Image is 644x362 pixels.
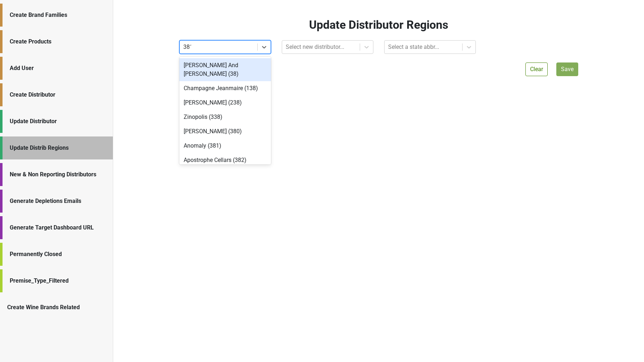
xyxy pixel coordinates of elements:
div: Generate Depletions Emails [10,197,106,205]
div: Generate Target Dashboard URL [10,223,106,232]
div: Update Distrib Regions [10,144,106,152]
div: Create Wine Brands Related [7,303,106,312]
div: Create Brand Families [10,11,106,19]
div: Anomaly (381) [179,139,271,153]
h2: Update Distributor Regions [179,18,578,32]
button: Save [556,62,578,76]
div: Create Products [10,37,106,46]
p: No data to display. [179,126,578,134]
div: Premise_Type_Filtered [10,277,106,285]
div: Add User [10,64,106,73]
div: Update Distributor [10,117,106,126]
div: New & Non Reporting Distributors [10,170,106,179]
div: Apostrophe Cellars (382) [179,153,271,167]
div: Create Distributor [10,90,106,99]
div: Champagne Jeanmaire (138) [179,81,271,96]
button: Clear [525,62,548,76]
div: [PERSON_NAME] (380) [179,124,271,139]
div: Permanently Closed [10,250,106,259]
div: [PERSON_NAME] (238) [179,96,271,110]
div: [PERSON_NAME] And [PERSON_NAME] (38) [179,58,271,81]
div: Zinopolis (338) [179,110,271,124]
